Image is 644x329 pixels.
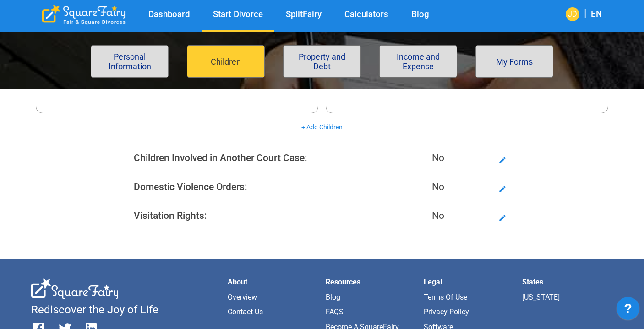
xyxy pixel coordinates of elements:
[130,147,383,170] div: Children Involved in Another Court Case:
[228,278,318,286] li: About
[383,176,489,199] div: No
[283,45,361,78] button: Property and Debt
[274,9,333,20] a: SplitFairy
[566,7,579,21] div: JD
[130,176,383,199] div: Domestic Violence Orders:
[424,307,469,316] a: Privacy Policy
[400,9,441,20] a: Blog
[137,9,202,20] a: Dashboard
[228,293,257,301] a: Overview
[326,278,416,286] li: Resources
[326,307,344,316] a: FAQS
[91,45,169,78] button: Personal Information
[522,278,613,286] li: States
[202,9,274,20] a: Start Divorce
[383,205,489,228] div: No
[301,123,343,131] a: + Add Children
[333,9,400,20] a: Calculators
[424,278,514,286] li: Legal
[130,205,383,228] div: Visitation Rights:
[612,292,644,329] iframe: JSD widget
[383,147,489,170] div: No
[591,8,602,21] div: EN
[31,278,118,299] div: SquareFairy White Logo
[228,307,263,316] a: Contact Us
[424,293,467,301] a: Terms of Use
[42,5,126,25] div: SquareFairy Logo
[522,293,560,301] a: [US_STATE]
[187,45,265,78] button: Children
[326,293,340,301] a: Blog
[31,306,220,314] li: Rediscover the Joy of Life
[579,7,591,19] span: |
[379,45,457,78] button: Income and Expense
[475,45,553,78] button: My Forms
